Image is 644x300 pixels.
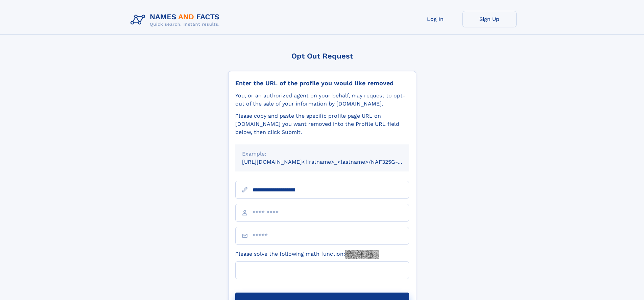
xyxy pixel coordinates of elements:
label: Please solve the following math function: [235,250,379,259]
a: Log In [408,11,462,27]
div: Please copy and paste the specific profile page URL on [DOMAIN_NAME] you want removed into the Pr... [235,112,409,136]
div: You, or an authorized agent on your behalf, may request to opt-out of the sale of your informatio... [235,92,409,108]
div: Enter the URL of the profile you would like removed [235,79,409,87]
div: Opt Out Request [228,52,416,60]
a: Sign Up [462,11,517,27]
div: Example: [242,150,402,158]
img: Logo Names and Facts [128,11,225,29]
small: [URL][DOMAIN_NAME]<firstname>_<lastname>/NAF325G-xxxxxxxx [242,159,422,165]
